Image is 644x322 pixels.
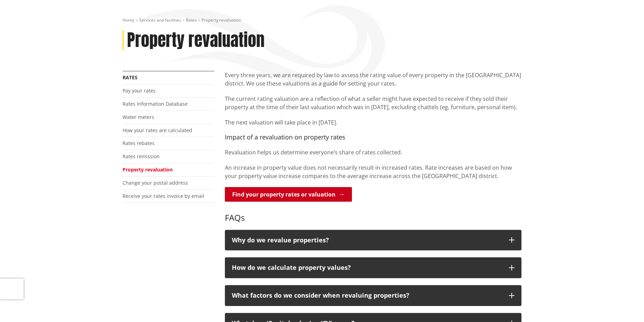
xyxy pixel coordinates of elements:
[232,264,502,271] p: How do we calculate property values?
[123,17,521,23] nav: breadcrumb
[225,118,521,127] p: The next valuation will take place in [DATE].
[123,127,192,134] a: How your rates are calculated
[225,203,521,223] h3: FAQs
[139,17,181,23] a: Services and facilities
[225,71,521,88] p: Every three years, we are required by law to assess the rating value of every property in the [GE...
[202,17,241,23] span: Property revaluation
[232,237,502,244] p: Why do we revalue properties?
[123,114,154,120] a: Water meters
[123,166,173,173] a: Property revaluation
[123,153,160,160] a: Rates remission
[123,100,188,107] a: Rates Information Database
[225,257,521,278] button: How do we calculate property values?
[225,163,521,180] p: An increase in property value does not necessarily result in increased rates. Rate increases are ...
[123,87,156,94] a: Pay your rates
[225,285,521,306] button: What factors do we consider when revaluing properties?
[225,148,521,156] p: Revaluation helps us determine everyone’s share of rates collected.
[225,95,521,111] p: The current rating valuation are a reflection of what a seller might have expected to receive if ...
[123,193,204,199] a: Receive your rates invoice by email
[225,134,521,141] h4: Impact of a revaluation on property rates
[123,140,155,146] a: Rates rebates
[123,74,138,81] a: Rates
[612,293,637,318] iframe: Messenger Launcher
[127,30,265,50] h1: Property revaluation
[225,187,352,202] a: Find your property rates or valuation
[232,292,502,299] p: What factors do we consider when revaluing properties?
[123,17,134,23] a: Home
[225,230,521,251] button: Why do we revalue properties?
[186,17,197,23] a: Rates
[123,179,188,186] a: Change your postal address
